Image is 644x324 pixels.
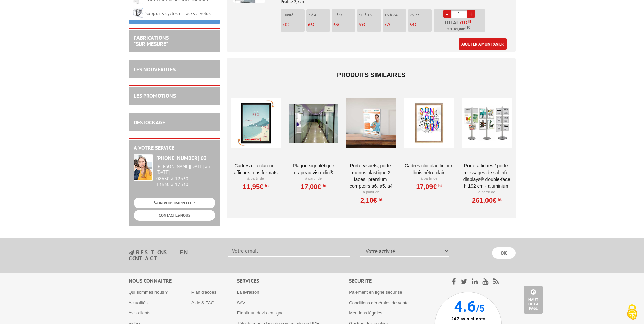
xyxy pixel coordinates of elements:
[359,22,364,28] span: 59
[289,176,338,181] p: À partir de
[410,22,415,28] span: 54
[237,290,259,295] a: La livraison
[410,22,432,27] p: €
[524,286,543,314] a: Haut de la page
[129,290,168,295] a: Qui sommes nous ?
[459,20,465,25] span: 70
[191,290,216,295] a: Plan d'accès
[129,300,148,305] a: Actualités
[468,19,473,24] sup: HT
[333,13,355,17] p: 5 à 9
[300,185,326,189] a: 17,00€HT
[447,26,470,32] span: Soit €
[435,20,485,32] p: Total
[384,22,389,28] span: 57
[496,197,501,202] sup: HT
[134,66,176,73] a: LES NOUVEAUTÉS
[156,155,207,161] strong: [PHONE_NUMBER] 03
[465,25,470,29] sup: TTC
[129,250,134,256] img: newsletter.jpg
[346,190,396,195] p: À partir de
[133,8,143,18] img: Supports cycles et racks à vélos
[437,183,442,188] sup: HT
[237,310,284,316] a: Etablir un devis en ligne
[243,185,269,189] a: 11,95€HT
[349,290,402,295] a: Paiement en ligne sécurisé
[359,13,381,17] p: 10 à 15
[129,277,237,285] div: Nous connaître
[384,13,406,17] p: 16 à 24
[346,162,396,190] a: Porte-visuels, Porte-menus plastique 2 faces "Premium" comptoirs A6, A5, A4
[321,183,326,188] sup: HT
[237,300,245,305] a: SAV
[377,197,382,202] sup: HT
[134,198,215,208] a: ON VOUS RAPPELLE ?
[134,145,215,151] h2: A votre service
[134,154,153,181] img: widget-service.jpg
[134,119,165,126] a: DESTOCKAGE
[333,22,338,28] span: 63
[359,22,381,27] p: €
[134,210,215,220] a: CONTACTEZ-NOUS
[462,162,512,190] a: Porte-affiches / Porte-messages de sol Info-Displays® double-face H 192 cm - Aluminium
[129,250,218,262] h3: restons en contact
[349,300,409,305] a: Conditions générales de vente
[404,162,454,176] a: Cadres clic-clac finition Bois Hêtre clair
[237,277,349,285] div: Services
[282,22,305,27] p: €
[337,72,405,78] span: Produits similaires
[308,22,313,28] span: 66
[624,304,641,321] img: Cookies (fenêtre modale)
[349,277,434,285] div: Sécurité
[472,198,501,202] a: 261,00€HT
[454,26,463,32] span: 84,00
[282,22,287,28] span: 70
[191,300,215,305] a: Aide & FAQ
[404,176,454,181] p: À partir de
[620,301,644,324] button: Cookies (fenêtre modale)
[333,22,355,27] p: €
[231,162,281,176] a: Cadres clic-clac noir affiches tous formats
[134,34,169,47] a: FABRICATIONS"Sur Mesure"
[465,20,468,25] span: €
[349,310,382,316] a: Mentions légales
[263,183,269,188] sup: HT
[282,13,305,17] p: L'unité
[308,22,330,27] p: €
[360,198,382,202] a: 2,10€HT
[410,13,432,17] p: 25 et +
[416,185,442,189] a: 17,09€HT
[462,190,512,195] p: À partir de
[467,10,475,18] a: +
[145,10,211,16] a: Supports cycles et racks à vélos
[492,247,516,259] input: OK
[156,164,215,175] div: [PERSON_NAME][DATE] au [DATE]
[156,164,215,187] div: 08h30 à 12h30 13h30 à 17h30
[384,22,406,27] p: €
[231,176,281,181] p: À partir de
[443,10,451,18] a: -
[289,162,338,176] a: Plaque signalétique drapeau Visu-Clic®
[228,245,350,257] input: Votre email
[129,310,151,316] a: Avis clients
[459,38,507,50] a: Ajouter à mon panier
[134,92,176,99] a: LES PROMOTIONS
[308,13,330,17] p: 2 à 4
